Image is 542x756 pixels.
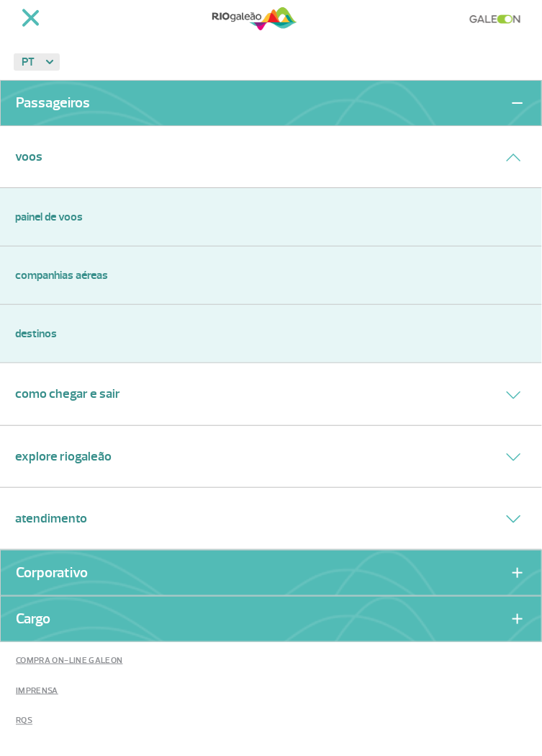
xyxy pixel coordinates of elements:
a: Painel de voos [15,208,527,226]
a: Corporativo [16,568,88,578]
a: Voos [15,147,42,166]
a: Explore RIOgaleão [15,447,112,466]
a: Companhias Aéreas [15,267,527,284]
a: Como chegar e sair [15,384,120,404]
a: Atendimento [15,509,87,528]
a: Passageiros [16,98,90,108]
a: Cargo [16,614,50,624]
a: Destinos [15,325,527,342]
